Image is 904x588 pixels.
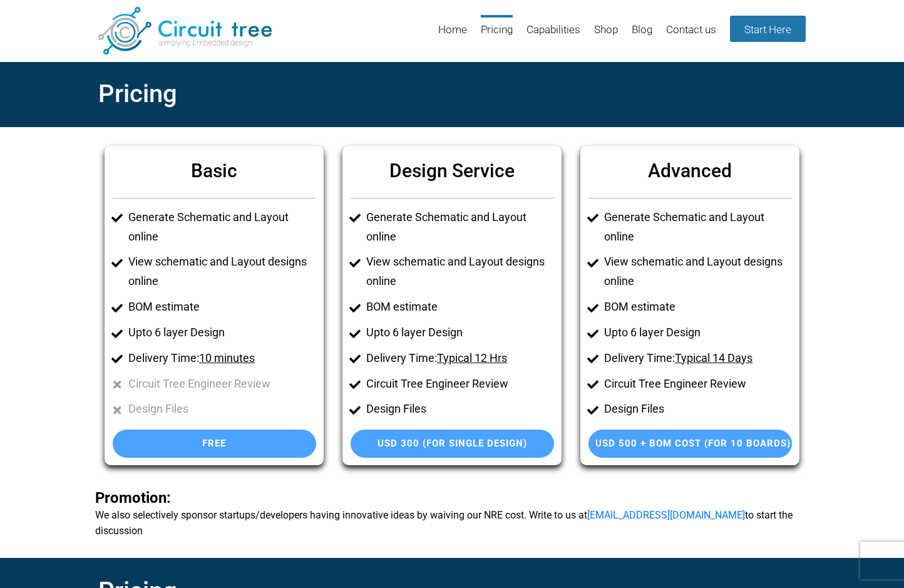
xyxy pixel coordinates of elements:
[587,509,745,521] a: [EMAIL_ADDRESS][DOMAIN_NAME]
[366,297,553,317] li: BOM estimate
[366,252,553,291] li: View schematic and Layout designs online
[95,489,171,507] span: Promotion:
[604,349,791,368] li: Delivery Time:
[113,430,316,458] a: Free
[128,252,316,291] li: View schematic and Layout designs online
[95,490,809,539] b: We also selectively sponsor startups/developers having innovative ideas by waiving our NRE cost. ...
[481,15,513,56] a: Pricing
[604,374,791,394] li: Circuit Tree Engineer Review
[128,374,316,394] li: Circuit Tree Engineer Review
[675,351,752,364] u: Typical 14 Days
[366,349,553,368] li: Delivery Time:
[351,153,554,188] h6: Design Service
[366,208,553,247] li: Generate Schematic and Layout online
[594,15,618,56] a: Shop
[604,297,791,317] li: BOM estimate
[588,430,792,458] a: USD 500 + BOM Cost (For 10 Boards)
[366,374,553,394] li: Circuit Tree Engineer Review
[588,153,792,188] h6: Advanced
[351,430,554,458] a: USD 300 (For single Design)
[98,73,806,116] h2: Pricing
[604,323,791,343] li: Upto 6 layer Design
[632,15,652,56] a: Blog
[128,323,316,343] li: Upto 6 layer Design
[366,323,553,343] li: Upto 6 layer Design
[604,208,791,247] li: Generate Schematic and Layout online
[98,7,272,54] img: Circuit Tree
[128,400,316,419] li: Design Files
[604,252,791,291] li: View schematic and Layout designs online
[199,351,255,364] u: 10 minutes
[437,351,507,364] u: Typical 12 Hrs
[730,16,806,42] a: Start Here
[604,400,791,419] li: Design Files
[438,15,467,56] a: Home
[128,297,316,317] li: BOM estimate
[113,153,316,188] h6: Basic
[666,15,716,56] a: Contact us
[526,15,580,56] a: Capabilities
[128,208,316,247] li: Generate Schematic and Layout online
[128,349,316,368] li: Delivery Time:
[366,400,553,419] li: Design Files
